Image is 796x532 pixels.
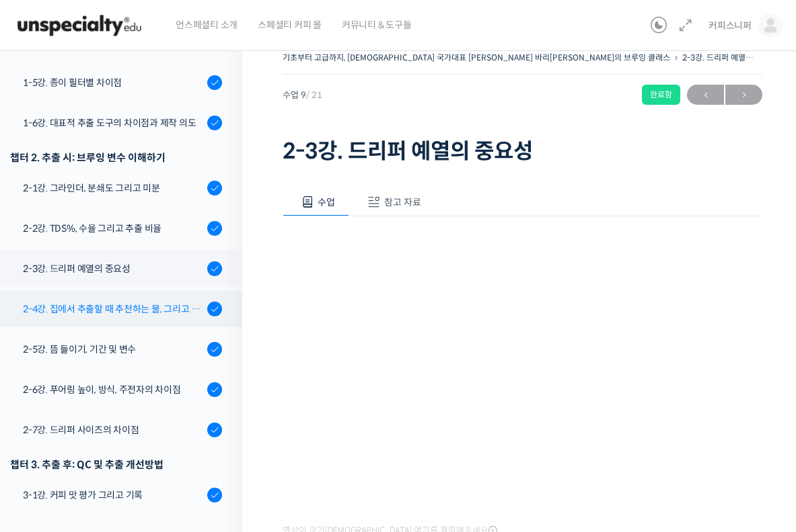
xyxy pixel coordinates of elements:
div: 챕터 2. 추출 시: 브루잉 변수 이해하기 [10,148,222,167]
div: 3-1강. 커피 맛 평가 그리고 기록 [23,488,203,502]
div: 2-7강. 드리퍼 사이즈의 차이점 [23,423,203,437]
div: 2-3강. 드리퍼 예열의 중요성 [23,261,203,276]
span: 수업 9 [283,91,322,99]
a: 2-3강. 드리퍼 예열의 중요성 [682,52,777,62]
span: 대화 [123,441,139,452]
span: 설정 [208,441,224,451]
div: 2-2강. TDS%, 수율 그리고 추출 비율 [23,221,203,236]
span: → [725,86,762,104]
div: 2-6강. 푸어링 높이, 방식, 주전자의 차이점 [23,382,203,397]
span: 커피스니퍼 [709,19,752,32]
div: 챕터 3. 추출 후: QC 및 추출 개선방법 [10,455,222,474]
a: 설정 [174,420,258,454]
div: 1-6강. 대표적 추출 도구의 차이점과 제작 의도 [23,116,203,130]
span: ← [687,86,724,104]
h1: 2-3강. 드리퍼 예열의 중요성 [283,138,762,164]
span: 수업 [318,196,335,208]
div: 1-5강. 종이 필터별 차이점 [23,75,203,90]
div: 2-5강. 뜸 들이기, 기간 및 변수 [23,342,203,357]
a: ←이전 [687,85,724,105]
div: 완료함 [642,85,680,105]
a: 다음→ [725,85,762,105]
span: 참고 자료 [384,196,421,208]
a: 홈 [4,420,89,454]
div: 2-4강. 집에서 추출할 때 추천하는 물, 그리고 이유 [23,302,203,316]
a: 기초부터 고급까지, [DEMOGRAPHIC_DATA] 국가대표 [PERSON_NAME] 바리[PERSON_NAME]의 브루잉 클래스 [283,52,670,62]
span: 홈 [42,441,50,451]
a: 대화 [89,420,174,454]
div: 2-1강. 그라인더, 분쇄도 그리고 미분 [23,181,203,195]
span: / 21 [306,89,322,101]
